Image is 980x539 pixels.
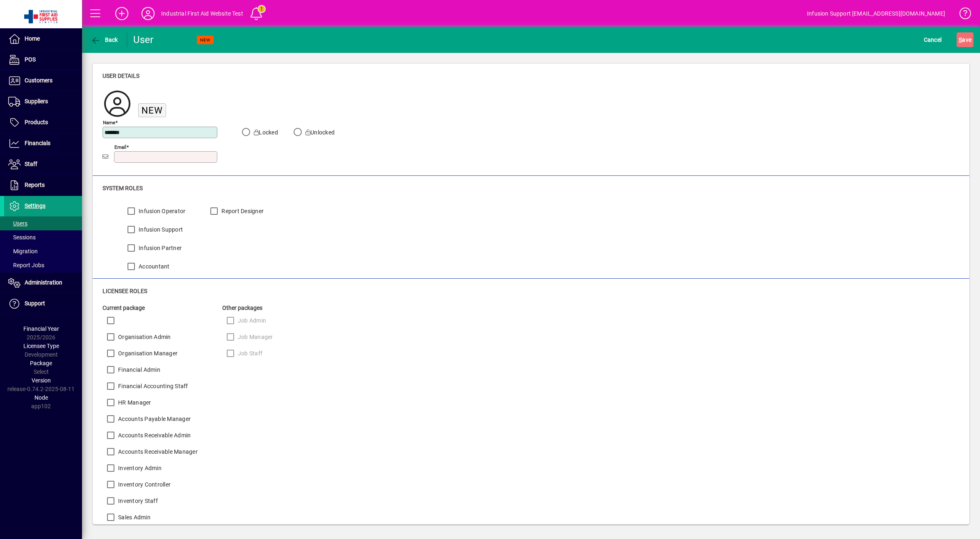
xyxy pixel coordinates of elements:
[4,133,82,154] a: Financials
[25,182,45,188] span: Reports
[4,244,82,258] a: Migration
[23,343,59,349] span: Licensee Type
[222,305,262,311] span: Other packages
[135,6,161,21] button: Profile
[137,262,170,271] label: Accountant
[922,32,944,47] button: Cancel
[4,71,82,91] a: Customers
[137,244,182,252] label: Infusion Partner
[116,480,171,489] label: Inventory Controller
[25,161,37,167] span: Staff
[25,98,48,105] span: Suppliers
[25,140,50,146] span: Financials
[116,415,191,423] label: Accounts Payable Manager
[304,128,335,136] label: Unlocked
[116,497,158,505] label: Inventory Staff
[25,279,62,286] span: Administration
[137,225,183,234] label: Infusion Support
[25,35,40,42] span: Home
[114,144,126,150] mat-label: Email
[957,32,973,47] button: Save
[116,333,171,341] label: Organisation Admin
[103,119,115,125] mat-label: Name
[4,273,82,293] a: Administration
[30,360,52,366] span: Package
[103,185,143,191] span: System roles
[116,513,150,521] label: Sales Admin
[4,258,82,272] a: Report Jobs
[252,128,278,136] label: Locked
[200,37,210,43] span: NEW
[137,207,185,215] label: Infusion Operator
[4,293,82,314] a: Support
[23,325,59,332] span: Financial Year
[25,300,45,307] span: Support
[103,73,139,79] span: User details
[103,288,147,294] span: Licensee roles
[959,33,971,46] span: ave
[133,33,168,46] div: User
[4,230,82,244] a: Sessions
[959,36,962,43] span: S
[32,377,51,384] span: Version
[4,216,82,230] a: Users
[8,234,36,241] span: Sessions
[220,207,264,215] label: Report Designer
[8,248,38,255] span: Migration
[103,305,145,311] span: Current package
[924,33,942,46] span: Cancel
[82,32,127,47] app-page-header-button: Back
[116,366,160,374] label: Financial Admin
[116,398,151,407] label: HR Manager
[91,36,118,43] span: Back
[25,202,46,209] span: Settings
[116,431,191,439] label: Accounts Receivable Admin
[116,382,188,390] label: Financial Accounting Staff
[4,91,82,112] a: Suppliers
[116,349,178,357] label: Organisation Manager
[4,50,82,70] a: POS
[34,394,48,401] span: Node
[807,7,945,20] div: Infusion Support [EMAIL_ADDRESS][DOMAIN_NAME]
[4,112,82,133] a: Products
[25,56,36,63] span: POS
[4,154,82,175] a: Staff
[141,105,163,116] span: New
[116,448,198,456] label: Accounts Receivable Manager
[25,119,48,125] span: Products
[8,262,44,268] span: Report Jobs
[8,220,27,227] span: Users
[4,29,82,49] a: Home
[116,464,162,472] label: Inventory Admin
[89,32,120,47] button: Back
[953,2,970,28] a: Knowledge Base
[161,7,243,20] div: Industrial First Aid Website Test
[25,77,52,84] span: Customers
[109,6,135,21] button: Add
[4,175,82,196] a: Reports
